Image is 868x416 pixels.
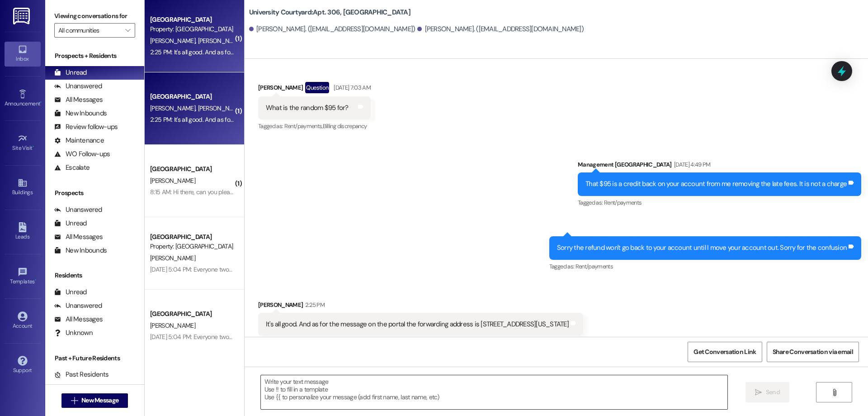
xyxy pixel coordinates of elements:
a: Templates • [5,264,41,289]
i:  [71,397,78,404]
input: All communities [58,23,121,38]
div: Tagged as: [578,196,861,209]
div: Property: [GEOGRAPHIC_DATA] [150,24,234,34]
span: Get Conversation Link [693,347,756,357]
div: New Inbounds [54,109,107,118]
a: Account [5,309,41,333]
span: [PERSON_NAME] [150,321,195,330]
span: New Message [81,396,118,405]
div: Unread [54,287,87,297]
div: Escalate [54,163,90,172]
div: [PERSON_NAME] [258,82,371,96]
div: Residents [45,271,144,280]
div: Management [GEOGRAPHIC_DATA] [578,160,861,172]
b: University Courtyard: Apt. 306, [GEOGRAPHIC_DATA] [249,8,410,17]
div: Past Residents [54,370,109,379]
span: [PERSON_NAME] [198,37,243,45]
i:  [831,389,838,396]
div: Tagged as: [258,336,583,349]
div: Unanswered [54,301,102,311]
span: Billing discrepancy [323,122,367,130]
button: Share Conversation via email [767,342,859,362]
button: Get Conversation Link [688,342,762,362]
div: [GEOGRAPHIC_DATA] [150,309,234,319]
div: Review follow-ups [54,122,118,132]
div: Unanswered [54,205,102,215]
div: New Inbounds [54,246,107,255]
div: Unread [54,68,87,77]
div: Unknown [54,328,93,338]
div: [GEOGRAPHIC_DATA] [150,92,234,101]
span: [PERSON_NAME] [150,37,198,45]
div: 2:25 PM [303,300,324,310]
img: ResiDesk Logo [13,8,32,24]
div: Property: [GEOGRAPHIC_DATA] [150,242,234,251]
a: Inbox [5,42,41,66]
i:  [755,389,762,396]
div: [PERSON_NAME]. ([EMAIL_ADDRESS][DOMAIN_NAME]) [249,24,415,34]
div: 8:15 AM: Hi there, can you please contact [PERSON_NAME]? ( My Partner), I am in the middle of mul... [150,188,557,196]
div: Maintenance [54,136,104,145]
div: All Messages [54,95,103,105]
a: Leads [5,220,41,244]
span: Rent/payments [604,199,642,206]
i:  [125,27,130,34]
div: [DATE] 4:49 PM [672,160,711,169]
div: Tagged as: [549,260,861,273]
div: [DATE] 7:03 AM [331,83,371,92]
div: Sorry the refund won't go back to your account until I move your account out. Sorry for the confu... [557,243,847,253]
span: • [33,143,34,150]
div: Question [305,82,329,93]
div: [GEOGRAPHIC_DATA] [150,15,234,24]
div: 2:25 PM: It's all good. And as for the message on the portal the forwarding address is [STREET_AD... [150,115,454,124]
a: Site Visit • [5,131,41,155]
div: All Messages [54,232,103,242]
div: Past + Future Residents [45,354,144,363]
div: That $95 is a credit back on your account from me removing the late fees. It is not a charge [585,179,847,189]
div: 2:25 PM: It's all good. And as for the message on the portal the forwarding address is [STREET_AD... [150,48,454,56]
div: Prospects + Residents [45,51,144,61]
span: Rent/payments , [284,122,323,130]
span: [PERSON_NAME] [150,104,198,112]
div: [GEOGRAPHIC_DATA] [150,164,234,174]
div: It's all good. And as for the message on the portal the forwarding address is [STREET_ADDRESS][US... [266,320,569,329]
button: New Message [61,393,128,408]
span: Share Conversation via email [773,347,853,357]
div: [PERSON_NAME]. ([EMAIL_ADDRESS][DOMAIN_NAME]) [417,24,584,34]
a: Support [5,353,41,378]
span: Send [766,387,780,397]
div: What is the random $95 for? [266,103,349,113]
a: Buildings [5,175,41,200]
div: All Messages [54,315,103,324]
div: Tagged as: [258,120,371,133]
div: Prospects [45,188,144,198]
span: • [35,277,36,283]
span: [PERSON_NAME] [150,177,195,185]
div: Unread [54,219,87,228]
label: Viewing conversations for [54,9,135,23]
button: Send [745,382,789,402]
span: Rent/payments [576,263,613,270]
div: WO Follow-ups [54,149,110,159]
span: [PERSON_NAME] [150,254,195,262]
div: Unanswered [54,81,102,91]
div: [PERSON_NAME] [258,300,583,313]
span: [PERSON_NAME] [198,104,243,112]
div: [GEOGRAPHIC_DATA] [150,232,234,242]
span: • [40,99,42,105]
